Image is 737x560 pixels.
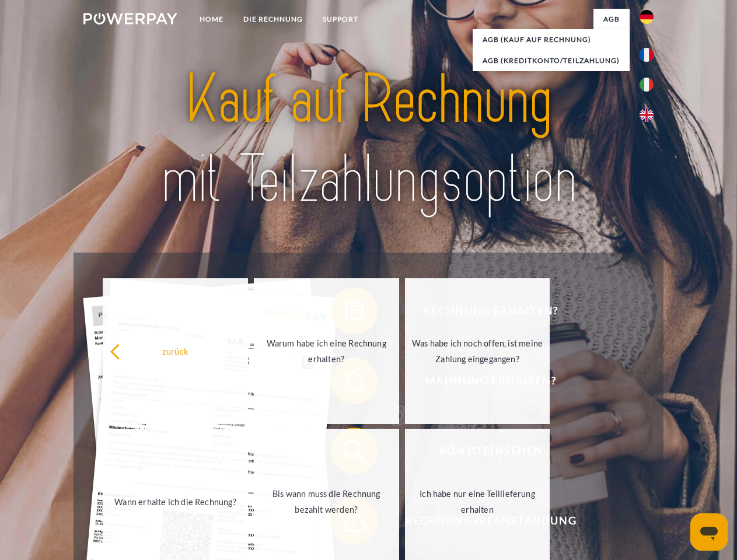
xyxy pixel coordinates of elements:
div: Bis wann muss die Rechnung bezahlt werden? [261,486,392,517]
div: Ich habe nur eine Teillieferung erhalten [412,486,543,517]
a: DIE RECHNUNG [233,9,313,30]
a: Home [190,9,233,30]
img: logo-powerpay-white.svg [83,13,177,24]
a: AGB (Kauf auf Rechnung) [473,29,630,50]
a: SUPPORT [313,9,368,30]
a: agb [593,9,630,30]
a: AGB (Kreditkonto/Teilzahlung) [473,50,630,71]
a: Was habe ich noch offen, ist meine Zahlung eingegangen? [405,278,550,424]
div: Was habe ich noch offen, ist meine Zahlung eingegangen? [412,335,543,367]
img: title-powerpay_de.svg [111,56,626,223]
img: fr [640,48,654,62]
img: it [640,78,654,92]
iframe: Schaltfläche zum Öffnen des Messaging-Fensters [690,513,728,551]
div: zurück [110,343,241,359]
div: Wann erhalte ich die Rechnung? [110,494,241,509]
div: Warum habe ich eine Rechnung erhalten? [261,335,392,367]
img: de [640,10,654,24]
img: en [640,108,654,122]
